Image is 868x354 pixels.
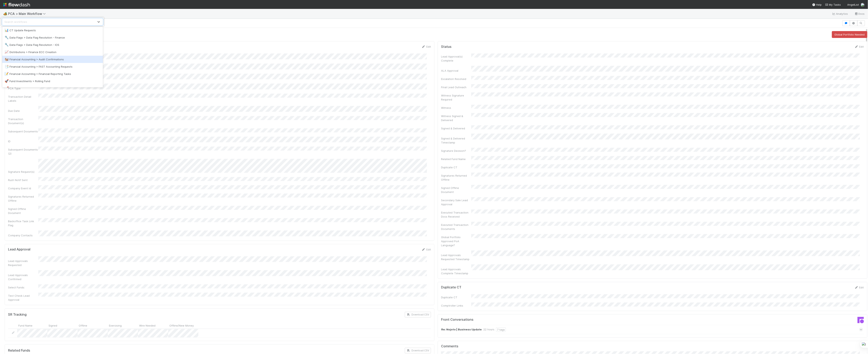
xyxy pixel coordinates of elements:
div: CT Update Requests [5,28,100,32]
span: 📊 [5,28,9,32]
span: 📈 [5,50,9,54]
span: 🔧 [5,36,9,39]
div: Fund Investments > Rolling Fund [5,79,100,83]
div: Distributions > Finance ECC Creation [5,50,100,54]
span: 📑 [5,65,9,68]
div: Data Flags > Data Flag Resolution - IOS [5,43,100,47]
span: 🚀 [5,87,9,90]
div: Search workflows [4,20,27,24]
span: 🐿️ [5,58,9,61]
div: Fund Investments > SPV & RUV [5,86,100,90]
div: Financial Accounting > FAST Accounting Requests [5,65,100,69]
div: Financial Accounting > Financial Reporting Tasks [5,72,100,76]
div: Data Flags > Data Flag Resolution - Finance [5,36,100,40]
span: 📝 [5,72,9,75]
div: Financial Accounting > Audit Confirmations [5,57,100,61]
span: 🔧 [5,43,9,46]
span: 🚀 [5,79,9,83]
